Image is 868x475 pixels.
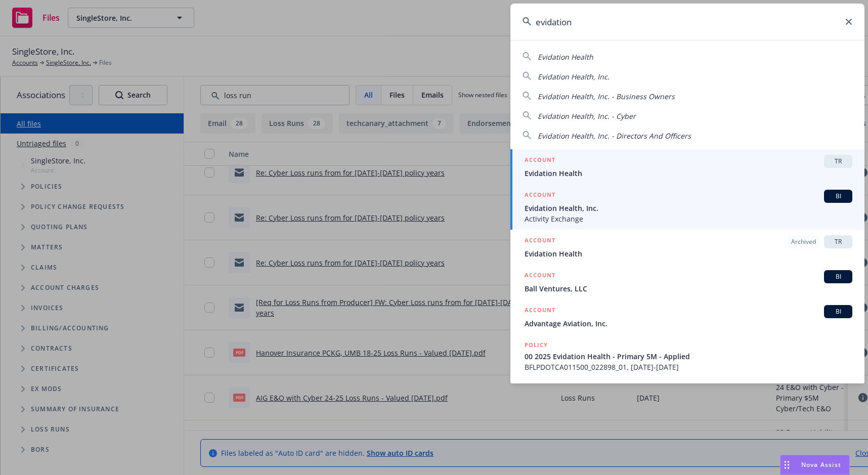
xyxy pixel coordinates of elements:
[791,237,816,246] span: Archived
[525,248,852,259] span: Evidation Health
[538,72,610,81] span: Evidation Health, Inc.
[828,192,848,201] span: BI
[525,283,852,294] span: Ball Ventures, LLC
[525,155,555,167] h5: ACCOUNT
[525,203,852,213] span: Evidation Health, Inc.
[801,460,841,469] span: Nova Assist
[510,149,864,184] a: ACCOUNTTREvidation Health
[510,4,864,40] input: Search...
[538,131,691,141] span: Evidation Health, Inc. - Directors And Officers
[525,213,852,224] span: Activity Exchange
[828,272,848,281] span: BI
[525,362,852,372] span: BFLPDOTCA011500_022898_01, [DATE]-[DATE]
[525,168,852,179] span: Evidation Health
[525,305,555,317] h5: ACCOUNT
[525,340,548,350] h5: POLICY
[780,455,850,475] button: Nova Assist
[525,270,555,282] h5: ACCOUNT
[525,318,852,329] span: Advantage Aviation, Inc.
[828,307,848,316] span: BI
[525,351,852,362] span: 00 2025 Evidation Health - Primary 5M - Applied
[538,52,593,62] span: Evidation Health
[538,111,636,121] span: Evidation Health, Inc. - Cyber
[525,190,555,202] h5: ACCOUNT
[510,184,864,230] a: ACCOUNTBIEvidation Health, Inc.Activity Exchange
[510,334,864,378] a: POLICY00 2025 Evidation Health - Primary 5M - AppliedBFLPDOTCA011500_022898_01, [DATE]-[DATE]
[510,265,864,299] a: ACCOUNTBIBall Ventures, LLC
[828,237,848,246] span: TR
[828,157,848,166] span: TR
[525,235,555,247] h5: ACCOUNT
[510,299,864,334] a: ACCOUNTBIAdvantage Aviation, Inc.
[780,455,793,474] div: Drag to move
[510,230,864,265] a: ACCOUNTArchivedTREvidation Health
[538,92,675,101] span: Evidation Health, Inc. - Business Owners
